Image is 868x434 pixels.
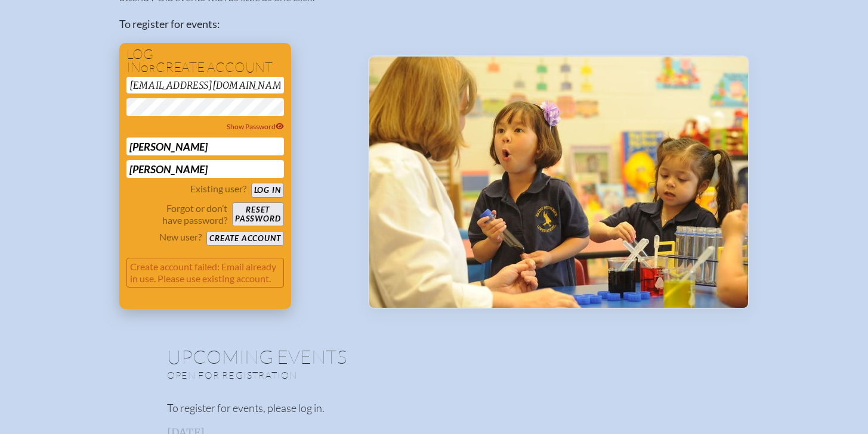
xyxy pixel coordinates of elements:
span: Show Password [227,122,284,131]
button: Resetpassword [232,202,283,226]
p: Open for registration [167,369,482,381]
button: Log in [251,183,284,198]
h1: Upcoming Events [167,347,702,366]
p: To register for events, please log in. [167,400,702,416]
p: Existing user? [190,183,246,195]
p: To register for events: [119,16,349,32]
p: Forgot or don’t have password? [126,202,228,226]
h1: Log in create account [126,48,284,74]
p: New user? [159,231,202,243]
input: Email [126,77,284,93]
input: First Name [126,138,284,155]
input: Last Name [126,160,284,178]
span: or [141,63,156,74]
img: Events [369,57,748,308]
button: Create account [206,231,283,246]
p: Create account failed: Email already in use. Please use existing account. [126,258,284,288]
